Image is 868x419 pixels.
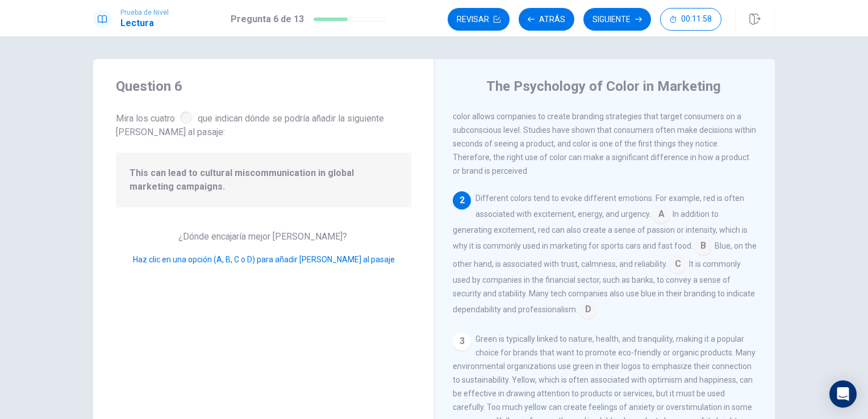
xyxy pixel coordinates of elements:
[579,300,597,319] span: D
[453,191,471,209] div: 2
[681,15,712,24] span: 00:11:58
[120,9,169,16] span: Prueba de Nivel
[116,109,411,139] span: Mira los cuatro que indican dónde se podría añadir la siguiente [PERSON_NAME] al pasaje:
[130,166,398,194] span: This can lead to cultural miscommunication in global marketing campaigns.
[475,194,744,219] span: Different colors tend to evoke different emotions. For example, red is often associated with exci...
[652,205,670,223] span: A
[448,8,510,31] button: Revisar
[486,77,721,95] h4: The Psychology of Color in Marketing
[116,77,411,95] h4: Question 6
[519,8,574,31] button: Atrás
[453,332,471,350] div: 3
[829,380,857,408] div: Open Intercom Messenger
[660,8,721,31] button: 00:11:58
[453,209,748,250] span: In addition to generating excitement, red can also create a sense of passion or intensity, which ...
[133,255,395,264] span: Haz clic en una opción (A, B, C o D) para añadir [PERSON_NAME] al pasaje
[694,237,712,255] span: B
[120,16,169,30] h1: Lectura
[231,12,304,26] h1: Pregunta 6 de 13
[669,255,687,273] span: C
[178,231,349,242] span: ¿Dónde encajaría mejor [PERSON_NAME]?
[583,8,651,31] button: Siguiente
